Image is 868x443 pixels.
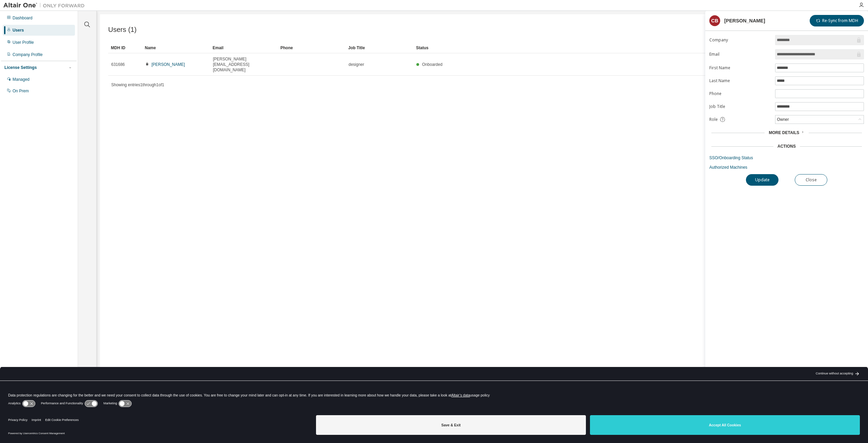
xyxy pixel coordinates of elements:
div: Owner [775,115,864,124]
span: [PERSON_NAME][EMAIL_ADDRESS][DOMAIN_NAME] [213,56,275,73]
div: cB [709,15,720,26]
div: Job Title [348,42,411,53]
label: First Name [709,65,771,71]
label: Company [709,37,771,43]
button: Re-Sync from MDH [810,15,864,26]
div: On Prem [13,88,29,94]
span: designer [349,62,364,67]
span: Role [709,117,718,122]
div: User Profile [13,40,34,45]
span: 631686 [111,62,125,67]
span: Showing entries 1 through 1 of 1 [111,82,164,87]
div: License Settings [4,65,37,70]
label: Phone [709,91,771,96]
label: Job Title [709,104,771,109]
span: Onboarded [422,62,442,67]
div: Owner [776,116,790,123]
a: Authorized Machines [709,165,864,170]
div: Company Profile [13,52,43,57]
div: MDH ID [111,42,139,53]
button: Close [795,174,827,186]
img: Altair One [3,2,88,9]
div: Name [145,42,207,53]
div: Email [213,42,275,53]
button: Update [746,174,778,186]
div: Actions [777,144,796,149]
a: [PERSON_NAME] [152,62,185,67]
div: [PERSON_NAME] [724,18,765,23]
span: More Details [769,130,799,135]
div: Dashboard [13,15,33,21]
span: Users (1) [108,26,137,34]
label: Email [709,52,771,57]
label: Last Name [709,78,771,84]
a: SSO/Onboarding Status [709,155,864,161]
div: Users [13,27,24,33]
div: Status [416,42,821,53]
div: Phone [280,42,343,53]
div: Managed [13,77,29,82]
